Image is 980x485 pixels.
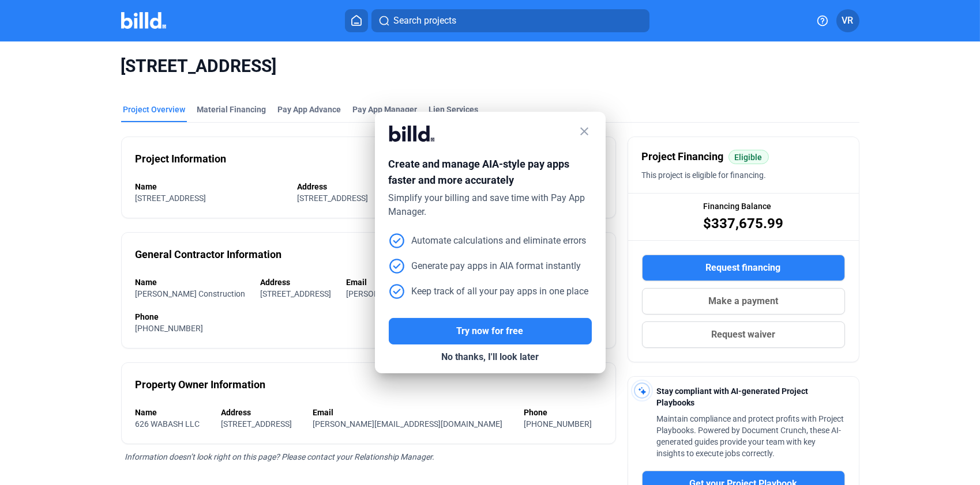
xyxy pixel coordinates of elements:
[729,150,769,164] mat-chip: Eligible
[657,387,809,407] span: Stay compliant with AI-generated Project Playbooks
[389,233,587,249] div: Automate calculations and eliminate errors
[123,104,186,115] div: Project Overview
[136,247,282,263] div: General Contractor Information
[197,104,266,115] div: Material Financing
[136,377,266,393] div: Property Owner Information
[278,104,341,115] div: Pay App Advance
[261,289,332,298] span: [STREET_ADDRESS]
[298,194,369,203] span: [STREET_ADDRESS]
[125,452,435,461] span: Information doesn’t look right on this page? Please contact your Relationship Manager.
[313,407,513,418] div: Email
[136,181,286,192] div: Name
[389,283,589,300] div: Keep track of all your pay apps in one place
[842,14,854,28] span: VR
[136,276,249,288] div: Name
[706,261,781,275] span: Request financing
[389,258,581,274] div: Generate pay apps in AIA format instantly
[221,407,302,418] div: Address
[121,12,167,29] img: Billd Company Logo
[136,289,246,298] span: [PERSON_NAME] Construction
[121,55,859,77] span: [STREET_ADDRESS]
[261,276,335,288] div: Address
[524,419,592,429] span: [PHONE_NUMBER]
[353,104,418,115] span: Pay App Manager
[136,151,227,167] div: Project Information
[298,181,448,192] div: Address
[429,104,479,115] div: Lien Services
[703,200,771,212] span: Financing Balance
[389,156,592,191] div: Create and manage AIA-style pay apps faster and more accurately
[347,276,602,288] div: Email
[703,214,783,233] span: $337,675.99
[136,311,602,323] div: Phone
[389,191,592,219] div: Simplify your billing and save time with Pay App Manager.
[389,344,592,370] button: No thanks, I'll look later
[347,289,598,298] span: [PERSON_NAME][EMAIL_ADDRESS][PERSON_NAME][DOMAIN_NAME]
[136,324,204,333] span: [PHONE_NUMBER]
[136,407,210,418] div: Name
[657,414,844,458] span: Maintain compliance and protect profits with Project Playbooks. Powered by Document Crunch, these...
[708,294,778,308] span: Make a payment
[136,419,200,429] span: 626 WABASH LLC
[393,14,456,28] span: Search projects
[313,419,503,429] span: [PERSON_NAME][EMAIL_ADDRESS][DOMAIN_NAME]
[524,407,602,418] div: Phone
[578,124,592,138] mat-icon: close
[136,194,206,203] span: [STREET_ADDRESS]
[389,318,592,344] button: Try now for free
[642,170,767,180] span: This project is eligible for financing.
[642,149,724,165] span: Project Financing
[711,328,775,342] span: Request waiver
[221,419,292,429] span: [STREET_ADDRESS]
